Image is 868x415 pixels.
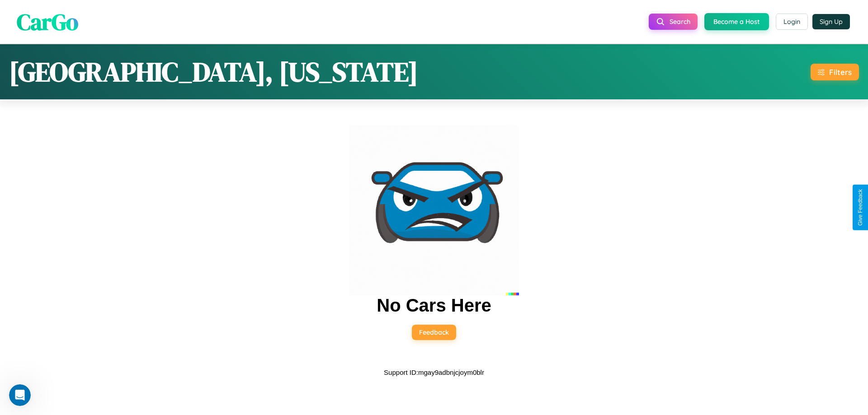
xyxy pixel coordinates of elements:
img: car [349,126,519,295]
iframe: Intercom live chat [9,384,31,406]
button: Sign Up [812,14,850,29]
div: Filters [829,67,852,77]
div: Give Feedback [857,189,863,226]
button: Search [649,14,698,30]
button: Feedback [412,325,456,340]
button: Become a Host [704,13,769,30]
button: Login [776,14,808,30]
h1: [GEOGRAPHIC_DATA], [US_STATE] [9,53,418,90]
button: Filters [811,64,859,80]
h2: No Cars Here [377,295,491,316]
span: Search [670,18,690,26]
p: Support ID: mgay9adbnjcjoym0blr [384,366,484,378]
span: CarGo [17,6,78,37]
